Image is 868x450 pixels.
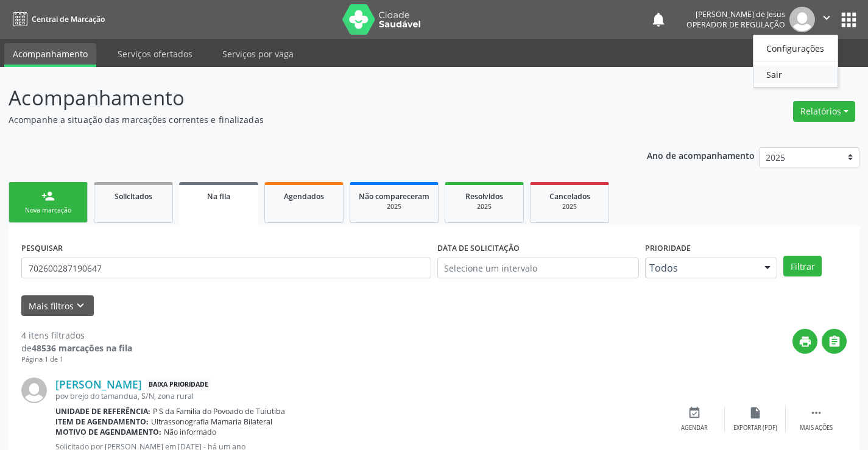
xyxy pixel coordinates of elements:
a: Sair [753,66,838,83]
span: Todos [649,262,753,274]
span: Operador de regulação [686,19,785,30]
p: Ano de acompanhamento [647,147,755,163]
button:  [822,329,847,354]
div: [PERSON_NAME] de Jesus [686,9,785,19]
label: Prioridade [645,239,691,258]
span: Ultrassonografia Mamaria Bilateral [151,417,272,427]
i:  [820,11,833,24]
ul:  [753,35,838,88]
span: Não informado [164,427,216,437]
span: P S da Familia do Povoado de Tuiutiba [153,406,285,417]
div: person_add [41,189,55,203]
i: event_available [688,406,701,420]
div: de [21,342,132,354]
button: print [792,329,817,354]
img: img [21,378,47,403]
a: Serviços ofertados [109,43,201,65]
div: Agendar [681,424,708,432]
span: Cancelados [549,191,590,202]
p: Acompanhe a situação das marcações correntes e finalizadas [9,113,604,126]
button:  [815,7,838,32]
input: Selecione um intervalo [437,258,639,278]
i:  [810,406,823,420]
div: 2025 [454,202,515,211]
input: Nome, CNS [21,258,431,278]
p: Acompanhamento [9,83,604,113]
button: apps [838,9,859,30]
div: Nova marcação [18,206,79,215]
a: [PERSON_NAME] [55,378,142,391]
i:  [828,335,841,348]
i: insert_drive_file [749,406,762,420]
img: img [789,7,815,32]
span: Não compareceram [359,191,429,202]
i: print [799,335,812,348]
div: Exportar (PDF) [733,424,777,432]
button: Mais filtroskeyboard_arrow_down [21,295,94,317]
div: 2025 [539,202,600,211]
b: Item de agendamento: [55,417,149,427]
label: DATA DE SOLICITAÇÃO [437,239,520,258]
span: Agendados [284,191,324,202]
div: Mais ações [800,424,833,432]
button: notifications [650,11,667,28]
span: Na fila [207,191,230,202]
strong: 48536 marcações na fila [32,342,132,354]
span: Resolvidos [465,191,503,202]
span: Central de Marcação [32,14,105,24]
button: Relatórios [793,101,855,122]
div: pov brejo do tamandua, S/N, zona rural [55,391,664,401]
div: 2025 [359,202,429,211]
span: Baixa Prioridade [146,378,211,391]
div: 4 itens filtrados [21,329,132,342]
a: Acompanhamento [4,43,96,67]
a: Configurações [753,40,838,57]
a: Central de Marcação [9,9,105,29]
div: Página 1 de 1 [21,354,132,365]
i: keyboard_arrow_down [74,299,87,312]
a: Serviços por vaga [214,43,302,65]
label: PESQUISAR [21,239,63,258]
b: Unidade de referência: [55,406,150,417]
b: Motivo de agendamento: [55,427,161,437]
button: Filtrar [783,256,822,276]
span: Solicitados [115,191,152,202]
